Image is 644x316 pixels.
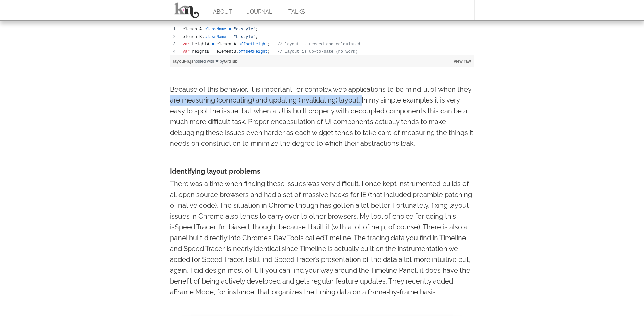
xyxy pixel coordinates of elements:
[256,27,258,32] span: ;
[229,27,231,32] span: =
[175,223,215,231] a: Speed Tracer
[183,27,202,32] span: elementA
[183,49,190,54] span: var
[202,35,204,39] span: .
[170,26,474,55] div: layout-b.js content, created by kellegous on 11:52AM on January 23, 2013.
[183,42,190,47] span: var
[205,27,226,32] span: className
[236,42,238,47] span: .
[174,288,214,296] a: Frame Mode
[192,49,209,54] span: heightB
[183,35,202,39] span: elementB
[324,234,351,242] a: Timeline
[170,55,474,67] div: hosted with ❤ by
[202,27,204,32] span: .
[256,35,258,39] span: ;
[170,84,474,149] p: Because of this behavior, it is important for complex web applications to be mindful of when they...
[217,42,236,47] span: elementA
[238,42,267,47] span: offsetHeight
[278,49,358,54] span: // layout is up-to-date (no work)
[173,59,194,64] a: layout-b.js
[170,178,474,297] p: There was a time when finding these issues was very difficult. I once kept instrumented builds of...
[217,49,236,54] span: elementB
[212,42,214,47] span: =
[236,49,238,54] span: .
[212,49,214,54] span: =
[268,49,270,54] span: ;
[229,35,231,39] span: =
[268,42,270,47] span: ;
[238,49,267,54] span: offsetHeight
[454,59,471,64] a: view raw
[205,35,226,39] span: className
[278,42,360,47] span: // layout is needed and calculated
[224,59,238,64] a: GitHub
[192,42,209,47] span: heightA
[234,35,256,39] span: "b-style"
[170,166,474,177] h4: Identifying layout problems
[234,27,256,32] span: "a-style"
